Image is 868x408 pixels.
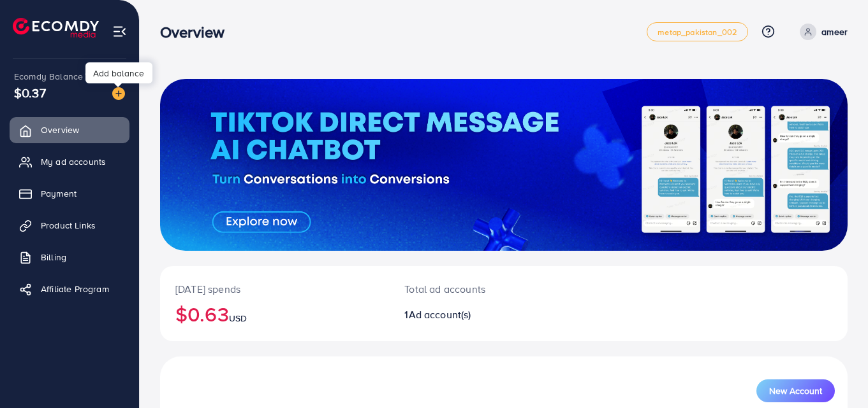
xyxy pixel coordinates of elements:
a: My ad accounts [10,149,129,174]
span: My ad accounts [41,155,106,168]
p: Total ad accounts [404,281,546,297]
span: Billing [41,251,66,264]
a: Overview [10,117,129,143]
span: USD [229,312,247,325]
img: image [112,87,125,100]
h2: $0.63 [175,302,374,326]
span: Payment [41,187,77,200]
img: logo [13,18,99,38]
span: Product Links [41,219,96,232]
span: metap_pakistan_002 [658,28,737,36]
span: Affiliate Program [41,283,109,295]
p: ameer [821,24,848,39]
a: Payment [10,181,129,206]
a: Billing [10,244,129,270]
h2: 1 [404,309,546,321]
span: Ad account(s) [409,307,471,321]
a: Affiliate Program [10,276,129,302]
span: New Account [769,386,822,395]
span: Overview [41,123,79,136]
a: metap_pakistan_002 [647,22,748,41]
h3: Overview [160,23,235,41]
span: Ecomdy Balance [14,70,83,83]
span: $0.37 [14,83,46,102]
button: New Account [756,379,835,402]
img: menu [112,24,127,39]
p: [DATE] spends [175,281,374,297]
div: Add balance [85,62,152,83]
a: Product Links [10,213,129,238]
a: ameer [795,24,848,40]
